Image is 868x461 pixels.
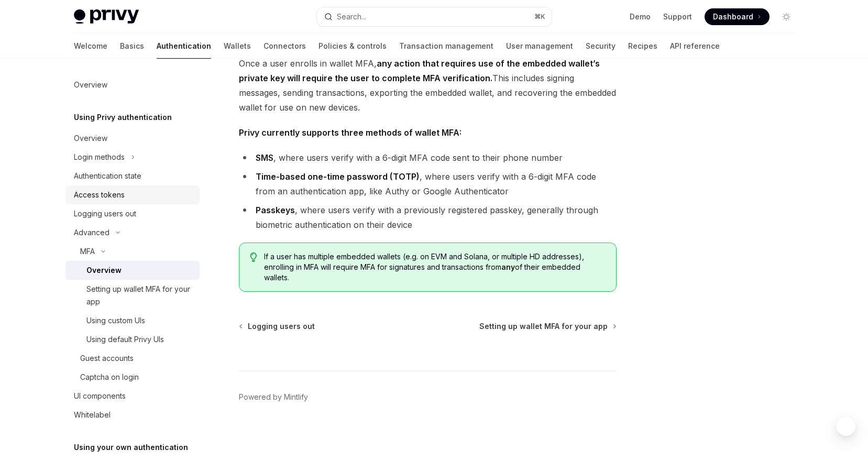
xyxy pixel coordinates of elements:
a: Demo [630,12,651,22]
div: Using custom UIs [86,314,145,327]
strong: Privy currently supports three methods of wallet MFA: [239,127,462,138]
img: light logo [74,9,139,24]
div: Access tokens [74,189,125,201]
li: , where users verify with a 6-digit MFA code sent to their phone number [239,150,617,165]
a: Logging users out [240,321,315,332]
a: Guest accounts [65,349,200,368]
a: Setting up wallet MFA for your app [479,321,616,332]
h5: Using Privy authentication [74,111,172,124]
div: Overview [74,132,107,145]
button: Login methods [65,148,200,167]
a: Powered by Mintlify [239,392,308,402]
a: User management [506,34,573,59]
div: Advanced [74,226,109,239]
a: Dashboard [705,8,770,25]
button: Toggle dark mode [778,8,795,25]
a: Authentication state [65,167,200,185]
a: API reference [670,34,720,59]
h5: Using your own authentication [74,441,188,454]
a: Overview [65,261,200,280]
div: Search... [337,10,366,23]
a: Captcha on login [65,368,200,387]
div: Overview [74,79,107,91]
button: MFA [65,242,200,261]
div: Authentication state [74,170,141,182]
a: Wallets [224,34,251,59]
a: Authentication [157,34,211,59]
div: Using default Privy UIs [86,333,164,346]
a: Access tokens [65,185,200,204]
span: Dashboard [713,12,753,22]
a: Using custom UIs [65,311,200,330]
a: UI components [65,387,200,405]
a: Overview [65,129,200,148]
strong: SMS [256,152,273,163]
a: Connectors [263,34,306,59]
a: Security [586,34,616,59]
a: Setting up wallet MFA for your app [65,280,200,311]
span: Setting up wallet MFA for your app [479,321,608,332]
li: , where users verify with a 6-digit MFA code from an authentication app, like Authy or Google Aut... [239,169,617,199]
a: Overview [65,75,200,94]
span: ⌘ K [534,13,545,21]
div: Login methods [74,151,125,163]
a: Recipes [628,34,657,59]
div: UI components [74,390,126,402]
button: Search...⌘K [317,7,552,26]
div: MFA [80,245,95,258]
strong: Time-based one-time password (TOTP) [256,171,420,182]
strong: Passkeys [256,205,295,215]
span: If a user has multiple embedded wallets (e.g. on EVM and Solana, or multiple HD addresses), enrol... [264,251,605,283]
div: Logging users out [74,207,136,220]
div: Whitelabel [74,409,111,421]
a: Support [663,12,692,22]
a: Whitelabel [65,405,200,424]
li: , where users verify with a previously registered passkey, generally through biometric authentica... [239,203,617,232]
a: Policies & controls [318,34,387,59]
a: Using default Privy UIs [65,330,200,349]
span: Logging users out [248,321,315,332]
button: Advanced [65,223,200,242]
div: Setting up wallet MFA for your app [86,283,193,308]
strong: any [501,262,515,271]
svg: Tip [250,253,257,262]
a: Logging users out [65,204,200,223]
div: Overview [86,264,122,277]
div: Captcha on login [80,371,139,383]
a: Transaction management [399,34,493,59]
a: Welcome [74,34,107,59]
a: Basics [120,34,144,59]
div: Guest accounts [80,352,134,365]
span: Once a user enrolls in wallet MFA, This includes signing messages, sending transactions, exportin... [239,56,617,115]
